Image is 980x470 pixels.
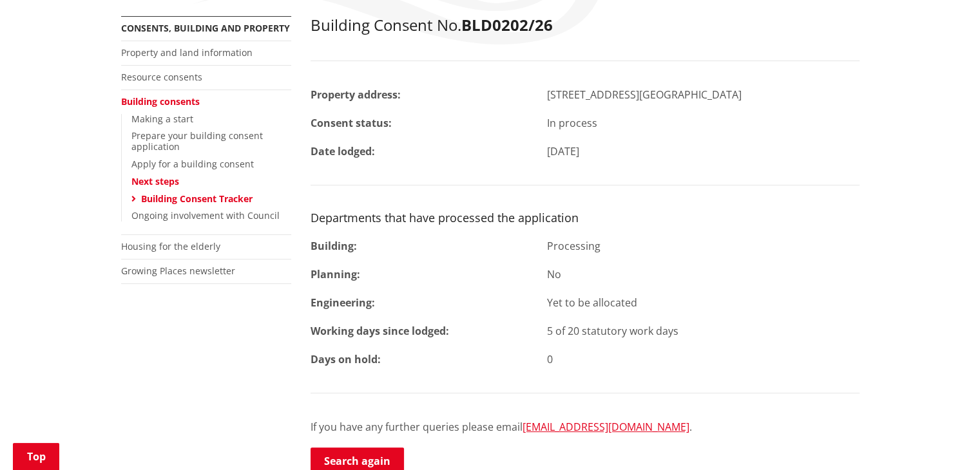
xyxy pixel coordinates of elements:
[537,87,869,102] div: [STREET_ADDRESS][GEOGRAPHIC_DATA]
[461,14,553,35] strong: BLD0202/26
[13,443,59,470] a: Top
[921,416,967,462] iframe: Messenger Launcher
[131,209,280,221] a: Ongoing involvement with Council
[121,46,253,59] a: Property and land information
[311,296,375,310] strong: Engineering:
[131,158,254,170] a: Apply for a building consent
[131,129,263,153] a: Prepare your building consent application
[537,267,869,282] div: No
[121,265,235,277] a: Growing Places newsletter
[311,88,401,102] strong: Property address:
[121,71,202,83] a: Resource consents
[311,352,381,366] strong: Days on hold:
[537,352,869,367] div: 0
[537,295,869,310] div: Yet to be allocated
[537,238,869,254] div: Processing
[311,211,860,225] h3: Departments that have processed the application
[311,116,392,130] strong: Consent status:
[311,16,860,35] h2: Building Consent No.
[537,115,869,131] div: In process
[311,239,357,253] strong: Building:
[131,113,193,125] a: Making a start
[311,324,449,338] strong: Working days since lodged:
[311,419,860,435] p: If you have any further queries please email .
[131,175,179,187] a: Next steps
[141,193,253,205] a: Building Consent Tracker
[523,420,689,434] a: [EMAIL_ADDRESS][DOMAIN_NAME]
[121,95,200,108] a: Building consents
[121,22,290,34] a: Consents, building and property
[121,240,220,252] a: Housing for the elderly
[311,144,375,158] strong: Date lodged:
[311,267,360,281] strong: Planning:
[537,144,869,159] div: [DATE]
[537,323,869,339] div: 5 of 20 statutory work days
